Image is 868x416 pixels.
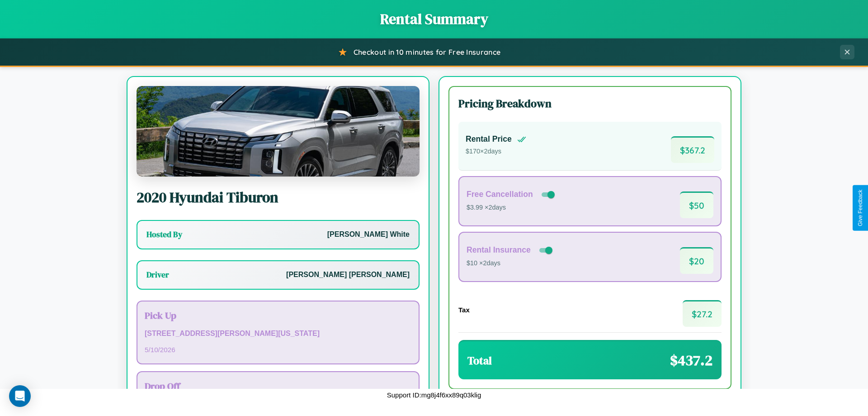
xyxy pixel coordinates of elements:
span: $ 27.2 [683,300,722,327]
h4: Rental Price [466,134,512,144]
p: $3.99 × 2 days [467,202,557,214]
p: [PERSON_NAME] [PERSON_NAME] [286,268,410,282]
span: $ 367.2 [671,136,714,163]
h4: Free Cancellation [467,190,533,199]
div: Give Feedback [857,190,863,226]
h1: Rental Summary [9,9,859,29]
span: $ 50 [680,191,713,218]
h4: Rental Insurance [467,245,531,255]
h3: Drop Off [145,379,411,392]
h3: Driver [146,269,169,280]
span: $ 20 [680,247,713,274]
span: Checkout in 10 minutes for Free Insurance [354,48,500,57]
p: [PERSON_NAME] White [327,228,410,241]
div: Open Intercom Messenger [9,385,31,407]
p: [STREET_ADDRESS][PERSON_NAME][US_STATE] [145,327,411,340]
p: $10 × 2 days [467,258,554,269]
p: $ 170 × 2 days [466,146,526,158]
h3: Hosted By [146,229,182,240]
h3: Pricing Breakdown [458,96,722,111]
h4: Tax [458,306,470,314]
img: Hyundai Tiburon [137,86,420,177]
h3: Total [467,353,492,368]
p: Support ID: mg8j4f6xx89q03klig [387,389,481,401]
h3: Pick Up [145,309,411,322]
h2: 2020 Hyundai Tiburon [137,187,420,207]
span: $ 437.2 [670,350,712,370]
p: 5 / 10 / 2026 [145,344,411,356]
